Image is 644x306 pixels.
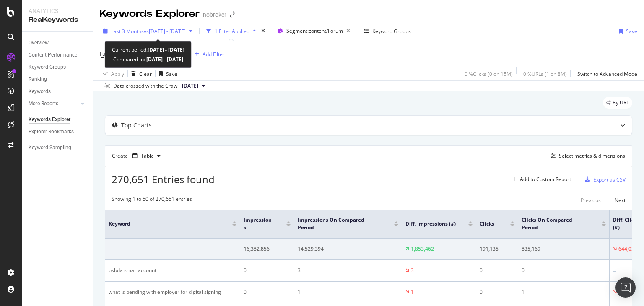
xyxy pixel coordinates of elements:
a: Keyword Groups [29,63,87,72]
div: - [618,267,620,275]
button: Next [615,195,626,205]
div: Content Performance [29,51,77,60]
div: nobroker [203,10,226,19]
div: Add Filter [203,51,225,58]
div: Add to Custom Report [520,177,571,182]
div: 0 % URLs ( 1 on 8M ) [523,70,567,78]
button: Previous [581,195,601,205]
div: 0 [244,288,291,296]
div: bsbda small account [109,267,236,274]
span: vs [DATE] - [DATE] [144,28,186,35]
div: Explorer Bookmarks [29,127,74,136]
div: RealKeywords [29,15,86,25]
div: Analytics [29,7,86,15]
div: Export as CSV [593,176,626,183]
button: Table [129,149,164,163]
a: Keywords Explorer [29,115,87,124]
span: Full URL [100,50,118,57]
div: 1 [411,288,414,296]
span: Keyword [109,220,220,228]
div: 3 [411,267,414,274]
div: Apply [111,70,124,78]
div: Keywords [29,87,51,96]
a: Explorer Bookmarks [29,127,87,136]
button: Save [156,67,177,80]
div: Compared to: [113,54,183,64]
div: Create [112,149,164,163]
span: Last 3 Months [111,28,144,35]
div: 0 [480,288,514,296]
div: 191,135 [480,245,514,253]
span: Clicks [480,220,498,228]
div: 14,529,394 [298,245,398,253]
button: Add Filter [191,49,225,59]
span: 2025 Sep. 1st [182,82,198,90]
div: 0 [244,267,291,274]
div: Save [166,70,177,78]
button: Apply [100,67,124,80]
button: Switch to Advanced Mode [574,67,637,80]
div: Keyword Groups [29,63,66,72]
div: legacy label [603,97,632,109]
div: Keywords Explorer [100,7,200,21]
div: Data crossed with the Crawl [113,82,179,90]
div: Switch to Advanced Mode [577,70,637,78]
div: Select metrics & dimensions [559,152,625,159]
button: Last 3 Monthsvs[DATE] - [DATE] [100,24,196,38]
a: Content Performance [29,51,87,60]
a: Overview [29,39,87,47]
button: Clear [128,67,152,80]
div: 0 % Clicks ( 0 on 15M ) [465,70,513,78]
button: Save [615,24,637,38]
div: 0 [480,267,514,274]
div: Clear [139,70,152,78]
div: 16,382,856 [244,245,291,253]
div: 835,169 [522,245,606,253]
button: [DATE] [179,81,208,91]
button: 1 Filter Applied [203,24,260,38]
div: Overview [29,39,49,47]
a: More Reports [29,99,78,108]
b: [DATE] - [DATE] [148,46,184,53]
div: Table [141,153,154,158]
b: [DATE] - [DATE] [145,56,183,63]
div: Current period: [112,45,184,54]
div: More Reports [29,99,58,108]
div: Keywords Explorer [29,115,70,124]
div: 0 [522,267,606,274]
span: Segment: content/Forum [286,27,343,34]
button: Add to Custom Report [509,173,571,186]
div: Keyword Groups [372,28,411,35]
button: Segment:content/Forum [274,24,353,38]
div: Ranking [29,75,47,84]
div: Save [626,28,637,35]
span: Impressions [244,216,274,231]
a: Ranking [29,75,87,84]
div: Next [615,197,626,204]
div: Showing 1 to 50 of 270,651 entries [112,195,192,205]
div: 1 [298,288,398,296]
button: Select metrics & dimensions [547,151,625,161]
div: Keyword Sampling [29,143,71,152]
div: 1 Filter Applied [215,28,249,35]
button: Export as CSV [582,173,626,186]
div: Open Intercom Messenger [615,277,636,298]
a: Keywords [29,87,87,96]
img: Equal [613,270,616,272]
span: 270,651 Entries found [112,172,215,186]
div: 644,034 [618,245,637,253]
div: Top Charts [121,121,152,130]
span: Impressions On Compared Period [298,216,382,231]
div: 1,853,462 [411,245,434,253]
div: times [260,27,267,35]
a: Keyword Sampling [29,143,87,152]
div: what is pending with employer for digital signing [109,288,236,296]
button: Keyword Groups [361,24,414,38]
div: Previous [581,197,601,204]
span: Clicks On Compared Period [522,216,589,231]
div: 3 [298,267,398,274]
div: 1 [522,288,606,296]
span: By URL [613,100,629,105]
span: Diff. Impressions (#) [405,220,456,228]
div: arrow-right-arrow-left [230,12,235,18]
